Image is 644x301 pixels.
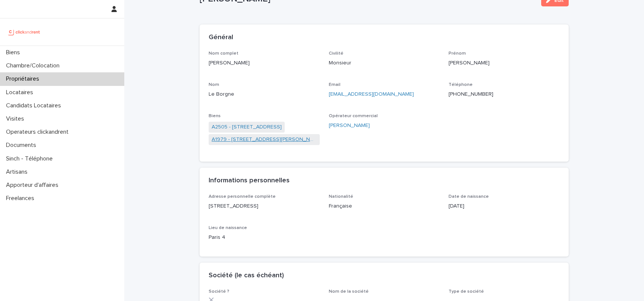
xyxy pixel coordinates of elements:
[209,59,320,67] p: [PERSON_NAME]
[449,194,489,199] span: Date de naissance
[329,194,353,199] span: Nationalité
[449,202,560,210] p: [DATE]
[449,83,473,87] span: Téléphone
[209,272,284,280] h2: Société (le cas échéant)
[329,51,343,56] span: Civilité
[3,102,67,109] p: Candidats Locataires
[3,75,45,83] p: Propriétaires
[3,62,66,69] p: Chambre/Colocation
[329,114,378,118] span: Opérateur commercial
[209,177,290,185] h2: Informations personnelles
[209,83,219,87] span: Nom
[209,194,276,199] span: Adresse personnelle complète
[212,123,282,131] a: A2505 - [STREET_ADDRESS]
[3,142,42,149] p: Documents
[329,92,414,97] a: [EMAIL_ADDRESS][DOMAIN_NAME]
[209,51,238,56] span: Nom complet
[329,122,370,130] a: [PERSON_NAME]
[209,226,247,230] span: Lieu de naissance
[3,155,59,162] p: Sinch - Téléphone
[6,24,43,40] img: UCB0brd3T0yccxBKYDjQ
[209,34,233,42] h2: Général
[329,289,369,294] span: Nom de la société
[449,51,466,56] span: Prénom
[209,202,320,210] p: [STREET_ADDRESS]
[209,90,320,98] p: Le Borgne
[3,49,26,56] p: Biens
[449,92,493,97] ringoverc2c-84e06f14122c: Call with Ringover
[449,289,484,294] span: Type de société
[449,59,560,67] p: [PERSON_NAME]
[3,195,40,202] p: Freelances
[212,136,317,144] a: A1979 - [STREET_ADDRESS][PERSON_NAME]
[209,289,229,294] span: Société ?
[3,128,75,136] p: Operateurs clickandrent
[3,168,34,176] p: Artisans
[3,115,30,122] p: Visites
[3,89,39,96] p: Locataires
[329,59,440,67] p: Monsieur
[329,83,340,87] span: Email
[449,92,493,97] ringoverc2c-number-84e06f14122c: [PHONE_NUMBER]
[3,182,64,189] p: Apporteur d'affaires
[329,202,440,210] p: Française
[209,234,320,241] p: Paris 4
[209,114,221,118] span: Biens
